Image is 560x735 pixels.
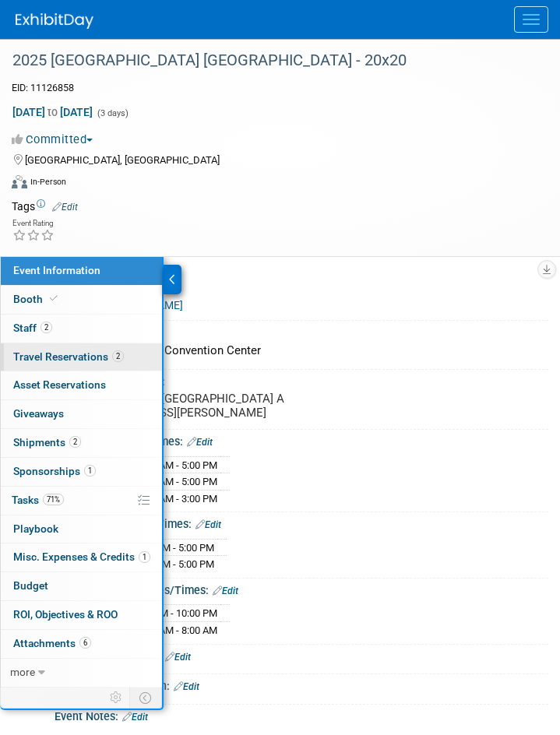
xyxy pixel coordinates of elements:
div: In-Person [30,176,66,188]
a: Giveaways [1,400,162,428]
span: [GEOGRAPHIC_DATA], [GEOGRAPHIC_DATA] [25,154,220,166]
span: Event Information [13,264,100,276]
span: Playbook [13,522,58,535]
span: [DATE] [DATE] [12,105,93,119]
span: 10:00 AM - 5:00 PM [132,476,217,487]
div: Exhibit Hall Dates/Times: [55,430,548,450]
img: Format-Inperson.png [12,175,27,188]
a: Playbook [1,515,162,543]
span: 10:00 AM - 3:00 PM [132,493,217,505]
span: Travel Reservations [13,350,124,363]
span: 3:00 PM - 10:00 PM [132,607,217,619]
span: 6 [79,637,91,649]
span: Misc. Expenses & Credits [13,550,150,563]
button: Menu [514,6,548,33]
div: 2025 [GEOGRAPHIC_DATA] [GEOGRAPHIC_DATA] - 20x20 [7,47,529,75]
span: 8:00 AM - 5:00 PM [135,542,214,554]
a: Event Information [1,257,162,285]
div: Booth Set-up Dates/Times: [55,512,548,533]
span: 10:00 AM - 5:00 PM [132,459,217,471]
span: to [45,106,60,118]
a: ROI, Objectives & ROO [1,601,162,629]
span: Shipments [13,436,81,448]
span: 12:00 AM - 8:00 AM [132,624,217,636]
a: more [1,659,162,687]
a: Shipments2 [1,429,162,457]
span: 71% [43,494,64,505]
span: Booth [13,293,61,305]
td: Personalize Event Tab Strip [103,688,130,708]
span: Giveaways [13,407,64,420]
div: Event Notes: [55,705,548,725]
a: Tasks71% [1,487,162,515]
span: Sponsorships [13,465,96,477]
a: Asset Reservations [1,371,162,399]
a: Edit [174,681,199,692]
span: ROI, Objectives & ROO [13,608,118,621]
span: (3 days) [96,108,129,118]
div: [PERSON_NAME] Convention Center [66,339,537,363]
div: Exhibit Hall Floor Plan: [55,674,548,695]
button: Committed [12,132,99,148]
i: Booth reservation complete [50,294,58,303]
span: 2 [69,436,81,448]
a: Edit [165,652,191,663]
span: 8:00 AM - 5:00 PM [135,558,214,570]
a: Edit [213,586,238,596]
pre: [PERSON_NAME][GEOGRAPHIC_DATA] A [STREET_ADDRESS][PERSON_NAME] [72,392,531,420]
div: Event Venue Address: [55,370,548,389]
span: Staff [13,322,52,334]
span: Asset Reservations [13,378,106,391]
a: Edit [122,712,148,723]
a: Travel Reservations2 [1,343,162,371]
a: Edit [52,202,78,213]
a: Budget [1,572,162,600]
div: Booth Dismantle Dates/Times: [55,579,548,599]
div: Event Venue Name: [55,321,548,340]
div: Event Website: [55,274,548,294]
a: Staff2 [1,315,162,343]
div: Exhibitor Prospectus: [55,645,548,665]
a: Attachments6 [1,630,162,658]
img: ExhibitDay [16,13,93,29]
td: Tags [12,199,78,214]
span: Event ID: 11126858 [12,82,74,93]
span: 2 [112,350,124,362]
span: 2 [41,322,52,333]
a: Edit [195,519,221,530]
span: Budget [13,579,48,592]
div: Event Format [12,173,529,196]
a: Sponsorships1 [1,458,162,486]
span: Tasks [12,494,64,506]
a: Misc. Expenses & Credits1 [1,543,162,571]
span: more [10,666,35,678]
span: Attachments [13,637,91,649]
a: Edit [187,437,213,448]
td: Toggle Event Tabs [130,688,162,708]
span: 1 [139,551,150,563]
a: Booth [1,286,162,314]
div: Event Rating [12,220,55,227]
span: 1 [84,465,96,477]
